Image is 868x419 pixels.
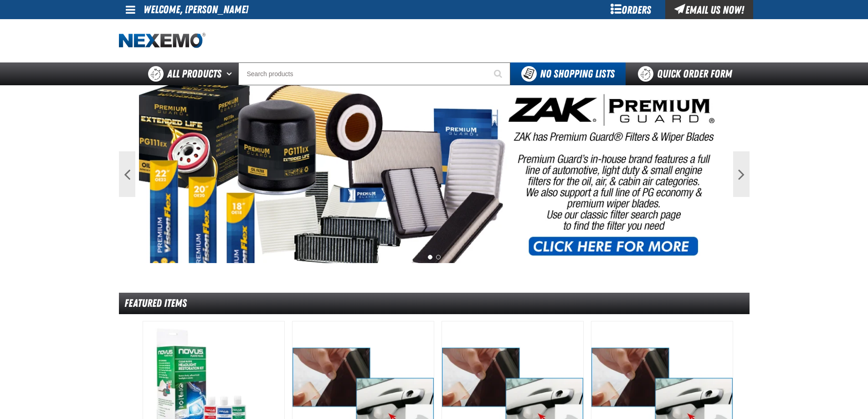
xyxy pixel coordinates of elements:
[139,85,729,263] img: PG Filters & Wipers
[119,293,750,314] div: Featured Items
[119,33,205,49] img: Nexemo logo
[428,255,432,259] button: 1 of 2
[167,66,221,82] span: All Products
[223,62,238,85] button: Open All Products pages
[510,62,626,85] button: You do not have available Shopping Lists. Open to Create a New List
[238,62,510,85] input: Search
[626,62,749,85] a: Quick Order Form
[733,151,750,197] button: Next
[119,151,135,197] button: Previous
[488,62,510,85] button: Start Searching
[540,67,615,80] span: No Shopping Lists
[436,255,441,259] button: 2 of 2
